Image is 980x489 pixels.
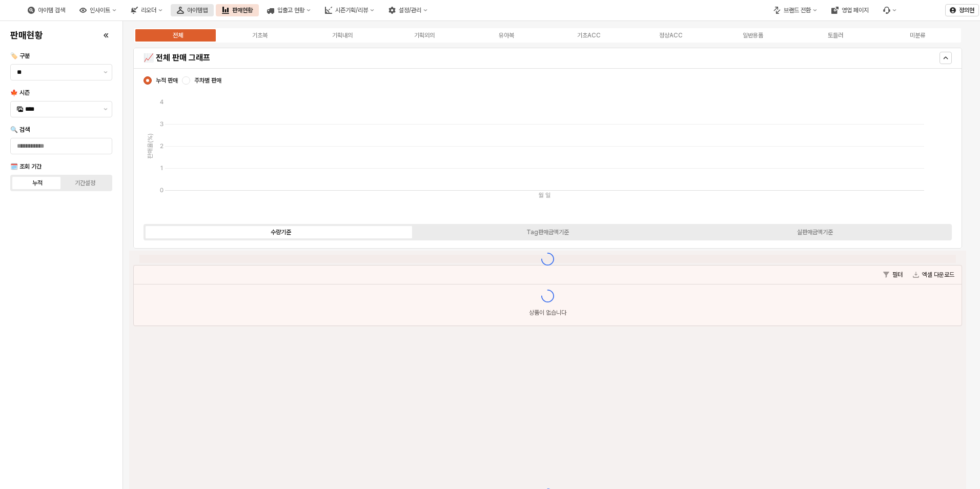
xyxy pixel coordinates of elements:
h5: 📈 전체 판매 그래프 [144,53,748,63]
span: 🔍 검색 [10,126,30,133]
div: 인사이트 [90,7,110,14]
label: 유아복 [465,31,547,40]
button: 설정/관리 [382,4,434,16]
p: 정의현 [959,6,974,14]
div: 기초ACC [577,32,601,39]
div: 시즌기획/리뷰 [335,7,368,14]
span: 누적 판매 [156,76,178,85]
div: 설정/관리 [399,7,421,14]
label: 누적 [14,178,62,188]
div: 전체 [173,32,183,39]
span: 🗓️ 조회 기간 [10,163,42,170]
span: 🍁 시즌 [10,89,30,96]
div: 입출고 현황 [277,7,304,14]
label: 미분류 [876,31,958,40]
label: 실판매금액기준 [681,228,948,237]
div: 실판매금액기준 [797,229,833,236]
label: 일반용품 [712,31,794,40]
label: 기초ACC [547,31,629,40]
button: 리오더 [125,4,169,16]
button: 입출고 현황 [261,4,317,16]
div: 누적 [32,179,43,187]
label: 정상ACC [630,31,712,40]
label: 기획내의 [301,31,383,40]
button: 브랜드 전환 [767,4,823,16]
div: 판매현황 [232,7,253,14]
div: 리오더 [141,7,156,14]
label: 기간설정 [62,178,109,188]
button: 아이템맵 [171,4,214,16]
button: 인사이트 [73,4,122,16]
label: 토들러 [794,31,876,40]
div: Tag판매금액기준 [526,229,569,236]
button: 아이템 검색 [22,4,71,16]
div: 미분류 [910,32,925,39]
div: 기초복 [252,32,268,39]
div: 토들러 [828,32,843,39]
main: 앱 프레임 [123,21,980,489]
div: 영업 페이지 [842,7,869,14]
div: 일반용품 [743,32,763,39]
div: 브랜드 전환 [784,7,811,14]
button: 판매현황 [216,4,259,16]
button: 숨기다 [940,52,952,64]
span: 주차별 판매 [194,76,221,85]
button: 제안 사항 표시 [99,65,112,80]
div: 메뉴 항목 6 [877,4,903,16]
label: 수량기준 [147,228,414,237]
div: 아이템 검색 [38,7,65,14]
div: 수량기준 [271,229,291,236]
div: 기간설정 [75,179,95,187]
div: 아이템맵 [187,7,208,14]
label: 기획외의 [383,31,465,40]
h4: 판매현황 [10,30,43,40]
button: 시즌기획/리뷰 [319,4,380,16]
label: 전체 [137,31,219,40]
button: 제안 사항 표시 [99,101,112,117]
div: 기획내의 [332,32,353,39]
label: 기초복 [219,31,301,40]
label: Tag판매금액기준 [414,228,681,237]
span: 🏷️ 구분 [10,52,30,59]
button: 영업 페이지 [825,4,875,16]
button: 정의현 [945,4,979,16]
div: 정상ACC [659,32,683,39]
div: 유아복 [499,32,514,39]
div: 기획외의 [414,32,435,39]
